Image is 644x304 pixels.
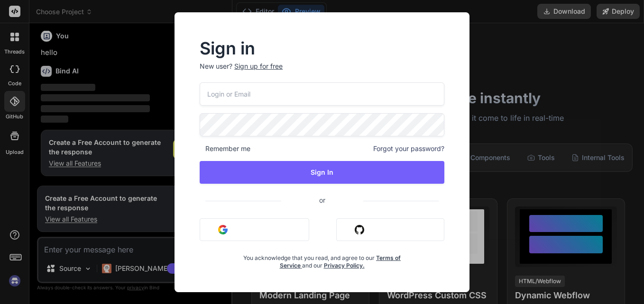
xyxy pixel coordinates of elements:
[218,225,228,234] img: google
[200,82,444,106] input: Login or Email
[280,254,401,269] a: Terms of Service
[200,218,309,241] button: Sign in with Google
[234,62,283,71] div: Sign up for free
[373,144,444,153] span: Forgot your password?
[355,225,364,234] img: github
[281,188,363,212] span: or
[240,249,404,269] div: You acknowledge that you read, and agree to our and our
[200,161,444,184] button: Sign In
[336,218,444,241] button: Sign in with Github
[200,41,444,56] h2: Sign in
[200,62,444,82] p: New user?
[324,262,365,269] a: Privacy Policy.
[200,144,250,153] span: Remember me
